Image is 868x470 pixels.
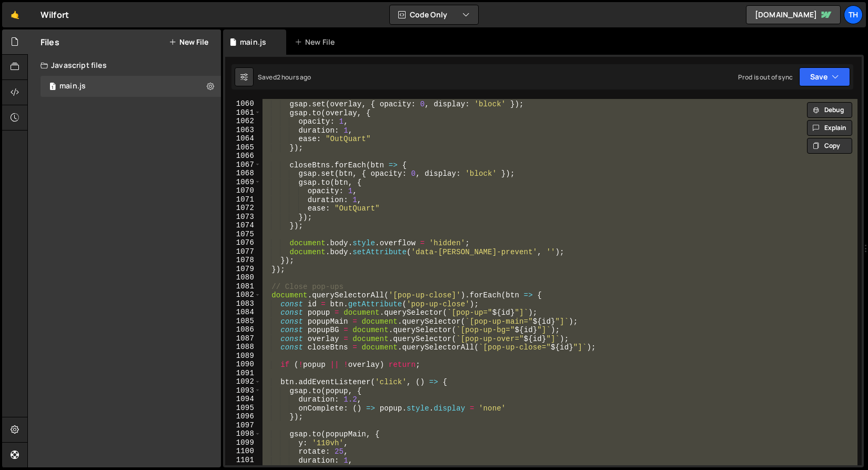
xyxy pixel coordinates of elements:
div: 1081 [225,282,261,291]
div: Wilfort [41,8,69,21]
div: 1061 [225,108,261,117]
div: 1085 [225,317,261,326]
a: 🤙 [2,2,28,27]
div: 1064 [225,134,261,143]
button: Explain [807,120,852,136]
div: 1068 [225,169,261,178]
div: 1089 [225,352,261,361]
div: 1101 [225,456,261,465]
div: 1066 [225,152,261,161]
div: 1078 [225,256,261,265]
div: 1067 [225,161,261,169]
div: 1095 [225,404,261,413]
div: 1062 [225,117,261,126]
div: 1083 [225,299,261,308]
button: Debug [807,102,852,118]
div: 1072 [225,204,261,213]
div: main.js [59,82,86,91]
h2: Files [41,36,59,48]
div: 1093 [225,386,261,395]
div: 1065 [225,143,261,152]
span: 1 [49,83,56,92]
div: 1075 [225,230,261,239]
div: Saved [258,73,311,82]
div: 1087 [225,334,261,343]
div: 1069 [225,178,261,187]
div: 1063 [225,126,261,135]
div: 1099 [225,438,261,447]
div: 1060 [225,99,261,108]
div: 1076 [225,238,261,247]
button: Copy [807,138,852,154]
div: 1082 [225,291,261,299]
div: 1077 [225,247,261,256]
div: main.js [240,37,266,47]
div: 1088 [225,343,261,352]
button: Code Only [390,5,478,24]
div: 1096 [225,412,261,421]
button: New File [169,38,208,46]
div: 1094 [225,395,261,404]
div: 1080 [225,273,261,282]
div: 1079 [225,265,261,274]
div: 1074 [225,221,261,230]
div: 1100 [225,447,261,456]
div: 1086 [225,325,261,334]
div: 1073 [225,213,261,222]
div: 1071 [225,195,261,204]
div: 1092 [225,377,261,386]
div: 1091 [225,369,261,378]
div: 16468/44594.js [41,76,221,97]
div: 1070 [225,186,261,195]
div: 1097 [225,421,261,430]
div: 1098 [225,429,261,438]
a: Th [844,5,863,24]
div: 2 hours ago [277,73,311,82]
div: 1090 [225,360,261,369]
div: Javascript files [28,55,221,76]
a: [DOMAIN_NAME] [746,5,841,24]
button: Save [799,67,850,86]
div: New File [295,37,339,47]
div: Prod is out of sync [738,73,793,82]
div: 1084 [225,308,261,317]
